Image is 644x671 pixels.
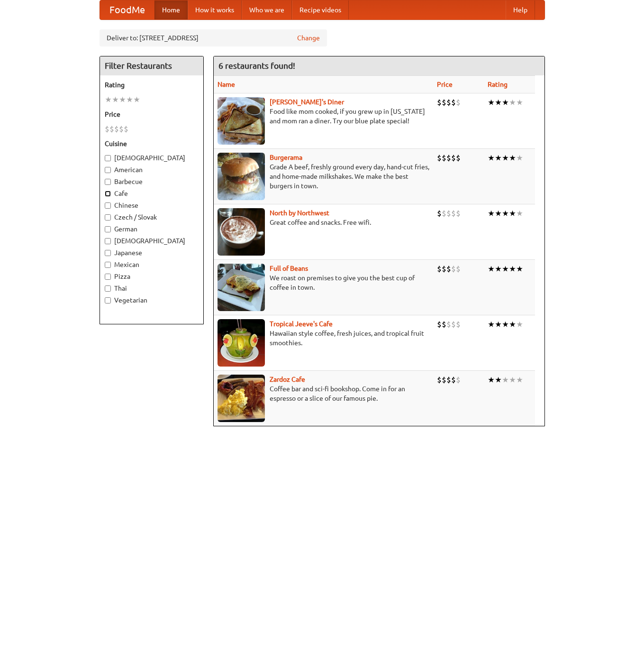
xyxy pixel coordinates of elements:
[105,201,199,210] label: Chinese
[105,224,199,234] label: German
[442,97,446,108] li: $
[442,264,446,274] li: $
[495,375,502,385] li: ★
[456,319,461,330] li: $
[446,264,451,274] li: $
[446,319,451,330] li: $
[119,94,126,105] li: ★
[218,329,429,348] p: Hawaiian style coffee, fresh juices, and tropical fruit smoothies.
[105,139,199,148] h5: Cuisine
[100,0,154,19] a: FoodMe
[502,208,509,219] li: ★
[105,284,199,293] label: Thai
[516,153,523,163] li: ★
[105,250,111,256] input: Japanese
[451,375,456,385] li: $
[446,97,451,108] li: $
[437,375,442,385] li: $
[495,264,502,274] li: ★
[133,94,140,105] li: ★
[218,61,295,70] ng-pluralize: 6 restaurants found!
[437,319,442,330] li: $
[437,264,442,274] li: $
[218,384,429,403] p: Coffee bar and sci-fi bookshop. Come in for an espresso or a slice of our famous pie.
[105,238,111,244] input: [DEMOGRAPHIC_DATA]
[506,0,535,19] a: Help
[516,97,523,108] li: ★
[105,179,111,185] input: Barbecue
[516,264,523,274] li: ★
[509,319,516,330] li: ★
[502,375,509,385] li: ★
[218,97,265,145] img: sallys.jpg
[442,208,446,219] li: $
[509,375,516,385] li: ★
[456,153,461,163] li: $
[495,208,502,219] li: ★
[516,319,523,330] li: ★
[451,319,456,330] li: $
[516,208,523,219] li: ★
[437,97,442,108] li: $
[218,162,429,191] p: Grade A beef, freshly ground every day, hand-cut fries, and home-made milkshakes. We make the bes...
[242,0,292,19] a: Who we are
[456,208,461,219] li: $
[105,226,111,232] input: German
[105,110,199,119] h5: Price
[451,153,456,163] li: $
[105,274,111,280] input: Pizza
[105,214,111,221] input: Czech / Slovak
[218,218,429,227] p: Great coffee and snacks. Free wifi.
[442,319,446,330] li: $
[105,124,109,134] li: $
[218,208,265,256] img: north.jpg
[270,98,344,106] a: [PERSON_NAME]'s Diner
[456,97,461,108] li: $
[100,56,203,75] h4: Filter Restaurants
[218,107,429,126] p: Food like mom cooked, if you grew up in [US_STATE] and mom ran a diner. Try our blue plate special!
[105,202,111,209] input: Chinese
[105,189,199,198] label: Cafe
[502,264,509,274] li: ★
[109,124,114,134] li: $
[105,285,111,292] input: Thai
[270,320,333,328] a: Tropical Jeeve's Cafe
[451,208,456,219] li: $
[270,265,308,272] a: Full of Beans
[105,155,111,161] input: [DEMOGRAPHIC_DATA]
[442,153,446,163] li: $
[502,97,509,108] li: ★
[270,209,329,217] a: North by Northwest
[218,319,265,367] img: jeeves.jpg
[437,208,442,219] li: $
[516,375,523,385] li: ★
[456,375,461,385] li: $
[105,260,199,269] label: Mexican
[509,97,516,108] li: ★
[105,248,199,257] label: Japanese
[270,154,302,161] a: Burgerama
[154,0,188,19] a: Home
[270,376,305,383] b: Zardoz Cafe
[188,0,242,19] a: How it works
[124,124,128,134] li: $
[105,165,199,175] label: American
[488,319,495,330] li: ★
[488,97,495,108] li: ★
[495,319,502,330] li: ★
[112,94,119,105] li: ★
[105,297,111,303] input: Vegetarian
[105,153,199,163] label: [DEMOGRAPHIC_DATA]
[488,264,495,274] li: ★
[218,375,265,422] img: zardoz.jpg
[114,124,119,134] li: $
[218,81,235,88] a: Name
[126,94,133,105] li: ★
[105,272,199,281] label: Pizza
[297,33,320,43] a: Change
[502,319,509,330] li: ★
